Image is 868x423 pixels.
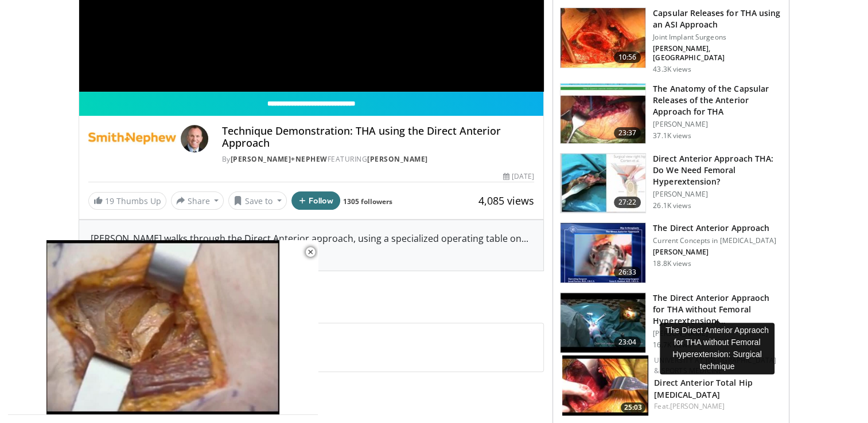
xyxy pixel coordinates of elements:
[222,154,534,164] div: By FEATURING
[653,33,782,42] p: Joint Implant Surgeons
[367,154,428,164] a: [PERSON_NAME]
[653,7,782,30] h3: Capsular Releases for THA using an ASI Approach
[88,192,166,210] a: 19 Thumbs Up
[653,292,782,327] h3: The Direct Anterior Appraoch for THA without Femoral Hyperextension:…
[222,125,534,150] h4: Technique Demonstration: THA using the Direct Anterior Approach
[560,293,645,352] img: 9VMYaPmPCVvj9dCH4xMDoxOjBrO-I4W8_1.150x105_q85_crop-smart_upscale.jpg
[181,125,208,152] img: Avatar
[653,222,776,234] h3: The Direct Anterior Approach
[614,127,641,139] span: 23:37
[653,248,776,257] p: [PERSON_NAME]
[343,197,392,206] a: 1305 followers
[653,236,776,245] p: Current Concepts in [MEDICAL_DATA]
[562,355,648,416] a: 25:03
[670,401,725,411] a: [PERSON_NAME]
[621,402,645,413] span: 25:03
[291,191,341,210] button: Follow
[653,340,691,350] p: 16.7K views
[653,65,691,74] p: 43.3K views
[171,191,224,210] button: Share
[653,201,691,210] p: 26.1K views
[653,44,782,62] p: [PERSON_NAME], [GEOGRAPHIC_DATA]
[231,154,328,164] a: [PERSON_NAME]+Nephew
[560,84,645,143] img: c4ab79f4-af1a-4690-87a6-21f275021fd0.150x105_q85_crop-smart_upscale.jpg
[614,197,641,208] span: 27:22
[562,355,648,416] img: 286977_0000_1.png.150x105_q85_crop-smart_upscale.jpg
[91,232,532,259] div: [PERSON_NAME] walks through the Direct Anterior approach, using a specialized operating table on
[654,401,780,412] div: Feat.
[653,329,782,338] p: [PERSON_NAME]
[228,191,287,210] button: Save to
[478,194,534,207] span: 4,085 views
[560,292,782,353] a: 23:04 The Direct Anterior Appraoch for THA without Femoral Hyperextension:… [PERSON_NAME] 16.7K v...
[614,267,641,278] span: 26:33
[660,323,774,374] div: The Direct Anterior Appraoch for THA without Femoral Hyperextension: Surgical technique
[88,125,176,152] img: Smith+Nephew
[560,8,645,68] img: 314571_3.png.150x105_q85_crop-smart_upscale.jpg
[653,120,782,129] p: [PERSON_NAME]
[614,336,641,348] span: 23:04
[653,259,691,268] p: 18.8K views
[8,240,318,415] video-js: Video Player
[560,154,645,213] img: 9VMYaPmPCVvj9dCH4xMDoxOjB1O8AjAz_1.150x105_q85_crop-smart_upscale.jpg
[503,171,534,182] div: [DATE]
[653,190,782,199] p: [PERSON_NAME]
[653,83,782,117] h3: The Anatomy of the Capsular Releases of the Anterior Approach for THA
[653,131,691,140] p: 37.1K views
[560,83,782,144] a: 23:37 The Anatomy of the Capsular Releases of the Anterior Approach for THA [PERSON_NAME] 37.1K v...
[654,377,753,400] a: Direct Anterior Total Hip [MEDICAL_DATA]
[654,355,776,375] a: University at [GEOGRAPHIC_DATA] & Sports Medicine
[560,153,782,214] a: 27:22 Direct Anterior Approach THA: Do We Need Femoral Hyperextension? [PERSON_NAME] 26.1K views
[560,222,782,283] a: 26:33 The Direct Anterior Approach Current Concepts in [MEDICAL_DATA] [PERSON_NAME] 18.8K views
[105,195,114,206] span: 19
[560,7,782,74] a: 10:56 Capsular Releases for THA using an ASI Approach Joint Implant Surgeons [PERSON_NAME], [GEOG...
[614,52,641,63] span: 10:56
[299,240,322,264] button: Close
[653,153,782,187] h3: Direct Anterior Approach THA: Do We Need Femoral Hyperextension?
[560,223,645,283] img: -HDyPxAMiGEr7NQ34xMDoxOjBwO2Ktvk.150x105_q85_crop-smart_upscale.jpg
